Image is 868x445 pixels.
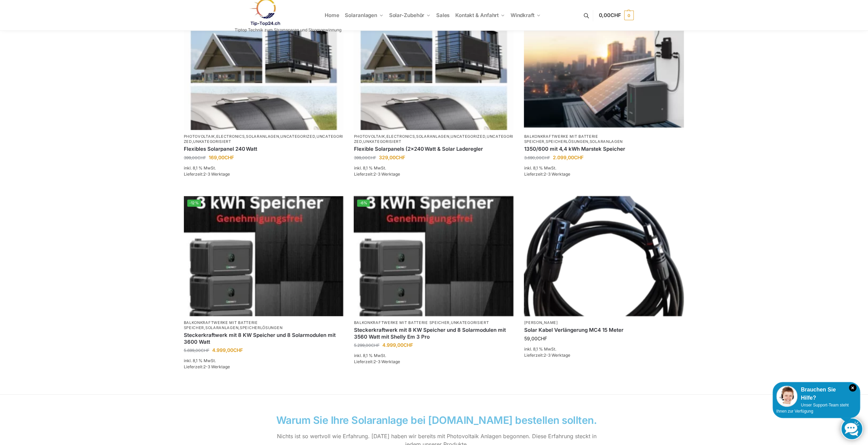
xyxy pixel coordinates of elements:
a: Balkonkraftwerke mit Batterie Speicher [354,320,450,325]
a: Solaranlagen [205,325,238,330]
h2: Warum Sie Ihre Solaranlage bei [DOMAIN_NAME] bestellen sollten. [269,415,604,425]
bdi: 5.699,00 [184,348,209,353]
div: Brauchen Sie Hilfe? [776,386,856,402]
img: Home 8 [354,10,514,130]
p: inkl. 8,1 % MwSt. [524,346,684,352]
span: CHF [201,348,209,353]
bdi: 4.999,00 [382,342,413,348]
span: 2-3 Werktage [373,172,400,177]
span: CHF [367,155,376,160]
a: Steckerkraftwerk mit 8 KW Speicher und 8 Solarmodulen mit 3600 Watt [184,332,344,345]
bdi: 4.999,00 [212,347,243,353]
bdi: 59,00 [524,336,547,341]
a: Solaranlagen [246,134,279,139]
a: Flexibles Solarpanel 240 Watt [184,146,344,152]
a: Solaranlagen [416,134,449,139]
a: Uncategorized [184,134,343,144]
a: Unkategorisiert [193,139,231,144]
bdi: 399,00 [184,155,206,160]
p: , , [184,320,344,331]
p: , , , , , [354,134,514,145]
a: Speicherlösungen [546,139,588,144]
span: CHF [224,154,234,160]
img: Home 8 [184,10,344,130]
span: Solar-Zubehör [389,12,425,18]
p: inkl. 8,1 % MwSt. [184,165,344,171]
span: 2-3 Werktage [373,359,400,364]
span: 0 [624,11,634,20]
a: Unkategorisiert [363,139,401,144]
span: Sales [436,12,450,18]
p: , [354,320,514,325]
a: -58%Flexible Solar Module für Wohnmobile Camping Balkon [184,10,344,130]
img: Home 12 [354,196,514,316]
bdi: 399,00 [354,155,376,160]
bdi: 169,00 [209,154,234,160]
a: Speicherlösungen [240,325,282,330]
p: , , [524,134,684,145]
img: Home 10 [524,10,684,130]
a: Solar Kabel Verlängerung MC4 15 Meter [524,327,684,333]
a: -43%Balkonkraftwerk mit Marstek Speicher [524,10,684,130]
span: 2-3 Werktage [543,172,570,177]
img: Customer service [776,386,797,407]
bdi: 2.099,00 [553,154,583,160]
i: Schließen [849,384,856,391]
a: Uncategorized [280,134,315,139]
a: Solar-Verlängerungskabel [524,196,684,316]
a: Steckerkraftwerk mit 8 KW Speicher und 8 Solarmodulen mit 3560 Watt mit Shelly Em 3 Pro [354,327,514,340]
span: Lieferzeit: [354,359,400,364]
span: Windkraft [511,12,534,18]
span: CHF [537,336,547,341]
a: Balkonkraftwerke mit Batterie Speicher [524,134,598,144]
a: -18%Flexible Solar Module für Wohnmobile Camping Balkon [354,10,514,130]
span: Lieferzeit: [524,172,570,177]
img: Home 13 [524,196,684,316]
a: Solaranlagen [590,139,623,144]
bdi: 3.690,00 [524,155,550,160]
a: -6%Steckerkraftwerk mit 8 KW Speicher und 8 Solarmodulen mit 3560 Watt mit Shelly Em 3 Pro [354,196,514,316]
span: 2-3 Werktage [543,353,570,358]
span: Lieferzeit: [354,172,400,177]
img: Home 11 [184,196,344,316]
p: inkl. 8,1 % MwSt. [184,358,344,364]
a: Uncategorized [354,134,513,144]
span: CHF [233,347,243,353]
a: Photovoltaik [354,134,385,139]
a: Balkonkraftwerke mit Batterie Speicher [184,320,258,330]
span: CHF [395,154,405,160]
span: Lieferzeit: [184,172,230,177]
a: Photovoltaik [184,134,215,139]
span: CHF [197,155,206,160]
p: Tiptop Technik zum Stromsparen und Stromgewinnung [235,28,341,32]
span: 2-3 Werktage [203,364,230,369]
span: Lieferzeit: [524,353,570,358]
bdi: 329,00 [379,154,405,160]
a: [PERSON_NAME] [524,320,558,325]
bdi: 5.299,00 [354,343,379,348]
span: CHF [574,154,583,160]
a: Unkategorisiert [451,320,489,325]
p: inkl. 8,1 % MwSt. [524,165,684,171]
span: Kontakt & Anfahrt [455,12,499,18]
p: inkl. 8,1 % MwSt. [354,165,514,171]
p: , , , , , [184,134,344,145]
a: Electronics [386,134,415,139]
span: CHF [610,12,621,18]
span: CHF [541,155,550,160]
a: 1350/600 mit 4,4 kWh Marstek Speicher [524,146,684,152]
a: -12%Steckerkraftwerk mit 8 KW Speicher und 8 Solarmodulen mit 3600 Watt [184,196,344,316]
span: Unser Support-Team steht Ihnen zur Verfügung [776,403,849,414]
span: CHF [403,342,413,348]
span: Solaranlagen [345,12,377,18]
a: Uncategorized [451,134,485,139]
span: Lieferzeit: [184,364,230,369]
a: 0,00CHF 0 [599,5,633,26]
a: Flexible Solarpanels (2×240 Watt & Solar Laderegler [354,146,514,152]
a: Electronics [216,134,245,139]
span: 0,00 [599,12,621,18]
span: 2-3 Werktage [203,172,230,177]
span: CHF [371,343,379,348]
p: inkl. 8,1 % MwSt. [354,353,514,359]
